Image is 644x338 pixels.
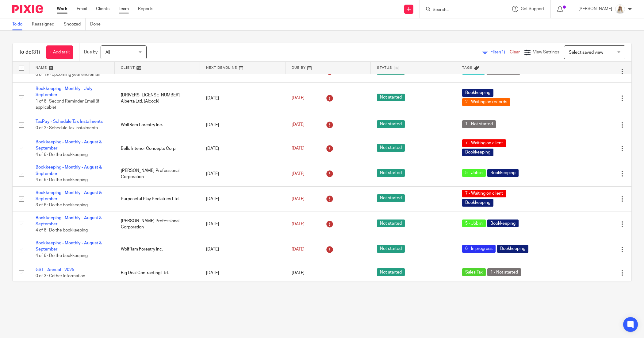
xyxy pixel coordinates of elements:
a: Bookkeeping - Monthly - August & September [36,165,102,176]
td: [DATE] [200,212,285,237]
td: Purposeful Play Pediatrics Ltd. [115,186,200,212]
td: WolfRam Forestry Inc. [115,114,200,136]
span: 6 - In progress [462,245,496,253]
input: Search [432,7,487,13]
span: View Settings [533,50,559,54]
td: [DATE] [200,82,285,114]
span: Get Support [521,7,544,11]
span: (31) [32,50,40,55]
td: Big Deal Contracting Ltd. [115,262,200,284]
span: Not started [377,144,405,152]
a: Email [77,6,87,12]
td: [DATE] [200,186,285,212]
span: Not started [377,94,405,101]
span: [DATE] [292,247,305,251]
img: Headshot%2011-2024%20white%20background%20square%202.JPG [615,4,625,14]
a: GST - Annual - 2025 [36,268,74,272]
span: Bookkeeping [462,149,493,156]
p: Due by [84,49,98,55]
td: [DATE] [200,136,285,161]
span: Not started [377,194,405,202]
span: 4 of 6 · Do the bookkeeping [36,228,88,233]
span: 0 of 3 · Gather Information [36,274,85,278]
a: Bookkeeping - Monthly - August & September [36,216,102,226]
a: Snoozed [64,18,86,30]
img: Pixie [12,5,43,13]
span: Not started [377,245,405,253]
span: All [105,50,110,55]
td: [DATE] [200,114,285,136]
span: [DATE] [292,123,305,127]
span: Bookkeeping [487,169,519,177]
span: [DATE] [292,271,305,275]
span: Bookkeeping [497,245,528,253]
span: Tags [462,66,473,69]
td: WolfRam Forestry Inc. [115,237,200,262]
span: Not started [377,220,405,227]
a: + Add task [46,45,73,59]
a: Bookkeeping - Monthly - August & September [36,191,102,201]
td: [DATE] [200,262,285,284]
span: 4 of 6 · Do the bookkeeping [36,153,88,157]
span: [DATE] [292,197,305,201]
span: (1) [500,50,505,54]
span: Not started [377,169,405,177]
span: 5 - Job in [462,220,486,227]
span: Sales Tax [462,268,486,276]
span: 0 of 19 · Upcoming year end email [36,72,100,77]
span: 7 - Waiting on client [462,139,506,147]
a: Work [57,6,67,12]
span: Bookkeeping [462,199,493,207]
h1: To do [19,49,40,56]
td: [DATE] [200,237,285,262]
span: 7 - Waiting on client [462,190,506,197]
span: 4 of 6 · Do the bookkeeping [36,178,88,182]
span: 4 of 6 · Do the bookkeeping [36,254,88,258]
td: [PERSON_NAME] Professional Corporation [115,212,200,237]
a: Clients [96,6,109,12]
span: [DATE] [292,222,305,226]
a: Bookkeeping - Monthly - July - September [36,87,95,97]
span: 1 of 6 · Second Reminder Email (if applicable) [36,99,99,110]
span: [DATE] [292,172,305,176]
td: [DRIVERS_LICENSE_NUMBER] Alberta Ltd. (Alcock) [115,82,200,114]
a: To do [12,18,27,30]
span: 5 - Job in [462,169,486,177]
td: [DATE] [200,161,285,186]
span: Bookkeeping [487,220,519,227]
a: Bookkeeping - Monthly - August & September [36,241,102,251]
span: 3 of 6 · Do the bookkeeping [36,203,88,207]
span: 2 - Waiting on records [462,98,510,106]
span: Not started [377,120,405,128]
a: Clear [510,50,520,54]
span: 1 - Not started [462,120,496,128]
a: Team [119,6,129,12]
span: Select saved view [569,50,603,55]
span: [DATE] [292,146,305,151]
span: 0 of 2 · Schedule Tax Instalments [36,126,98,130]
td: [PERSON_NAME] Professional Corporation [115,161,200,186]
a: Bookkeeping - Monthly - August & September [36,140,102,150]
span: Filter [490,50,510,54]
span: 1 - Not started [487,268,521,276]
span: Not started [377,268,405,276]
span: Bookkeeping [462,89,493,97]
span: [DATE] [292,96,305,100]
a: Done [90,18,105,30]
a: Reports [138,6,153,12]
p: [PERSON_NAME] [578,6,612,12]
a: Reassigned [32,18,59,30]
td: Bello Interior Concepts Corp. [115,136,200,161]
a: TaxPay - Schedule Tax Instalments [36,119,103,124]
